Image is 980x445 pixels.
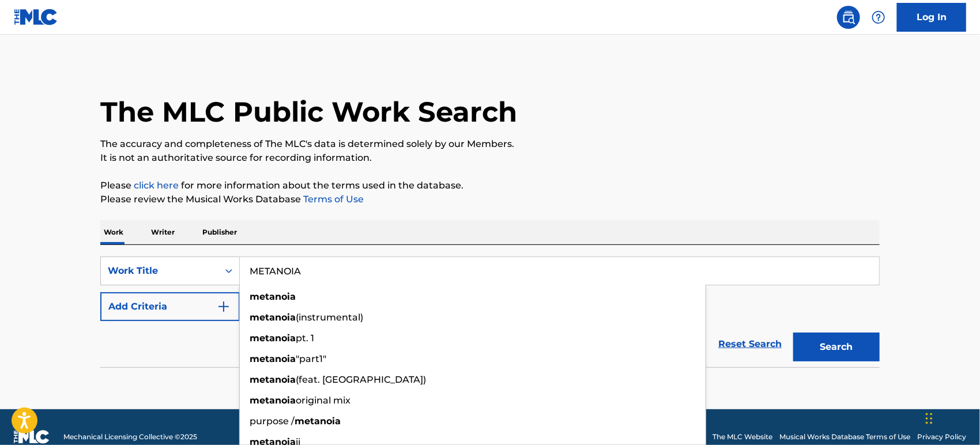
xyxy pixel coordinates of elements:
span: (feat. [GEOGRAPHIC_DATA]) [296,374,426,385]
p: Writer [148,220,178,244]
iframe: Chat Widget [922,390,980,445]
a: Terms of Use [301,194,364,205]
p: Please for more information about the terms used in the database. [100,179,880,193]
strong: metanoia [295,416,341,427]
span: original mix [296,395,350,406]
p: The accuracy and completeness of The MLC's data is determined solely by our Members. [100,137,880,151]
h1: The MLC Public Work Search [100,95,517,129]
img: help [872,10,885,24]
p: It is not an authoritative source for recording information. [100,151,880,165]
p: Work [100,220,127,244]
span: pt. 1 [296,333,314,344]
span: purpose / [250,416,295,427]
span: (instrumental) [296,312,363,323]
a: Reset Search [713,331,787,357]
img: logo [14,430,50,444]
p: Please review the Musical Works Database [100,193,880,206]
strong: metanoia [250,291,296,302]
img: search [842,10,855,24]
img: MLC Logo [14,9,58,25]
div: Drag [926,401,933,436]
a: Musical Works Database Terms of Use [779,432,910,442]
a: The MLC Website [713,432,772,442]
strong: metanoia [250,312,296,323]
a: click here [134,180,179,191]
strong: metanoia [250,395,296,406]
a: Privacy Policy [917,432,966,442]
img: 9d2ae6d4665cec9f34b9.svg [217,300,231,314]
div: Help [867,6,890,29]
strong: metanoia [250,333,296,344]
a: Log In [897,3,966,32]
button: Search [793,333,880,361]
p: Publisher [199,220,240,244]
a: Public Search [837,6,860,29]
strong: metanoia [250,374,296,385]
span: "part1" [296,353,326,364]
span: Mechanical Licensing Collective © 2025 [63,432,197,442]
strong: metanoia [250,353,296,364]
button: Add Criteria [100,292,240,321]
form: Search Form [100,257,880,367]
div: Work Title [108,264,212,278]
